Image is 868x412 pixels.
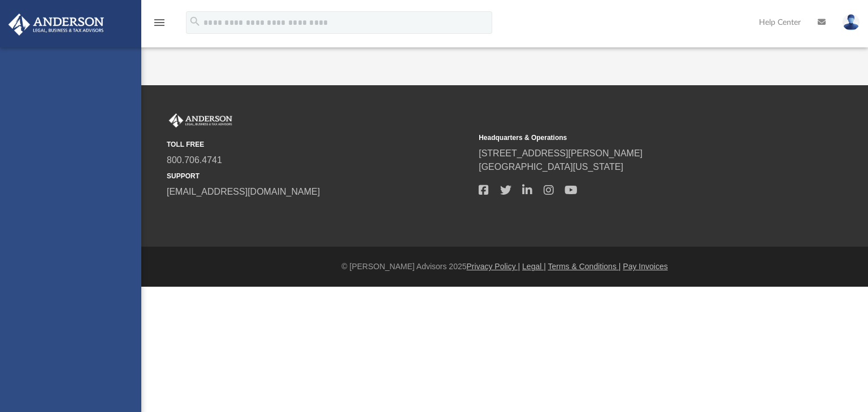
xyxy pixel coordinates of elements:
[467,262,520,271] a: Privacy Policy |
[479,148,643,158] a: [STREET_ADDRESS][PERSON_NAME]
[167,113,235,128] img: Anderson Advisors Platinum Portal
[167,139,471,150] small: TOLL FREE
[623,262,667,271] a: Pay Invoices
[153,16,166,29] i: menu
[167,155,222,165] a: 800.706.4741
[153,21,166,29] a: menu
[479,133,783,143] small: Headquarters & Operations
[189,15,201,28] i: search
[843,14,860,30] img: User Pic
[479,162,623,172] a: [GEOGRAPHIC_DATA][US_STATE]
[5,14,107,36] img: Anderson Advisors Platinum Portal
[522,262,546,271] a: Legal |
[548,262,621,271] a: Terms & Conditions |
[167,187,320,196] a: [EMAIL_ADDRESS][DOMAIN_NAME]
[167,171,471,181] small: SUPPORT
[141,261,868,273] div: © [PERSON_NAME] Advisors 2025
